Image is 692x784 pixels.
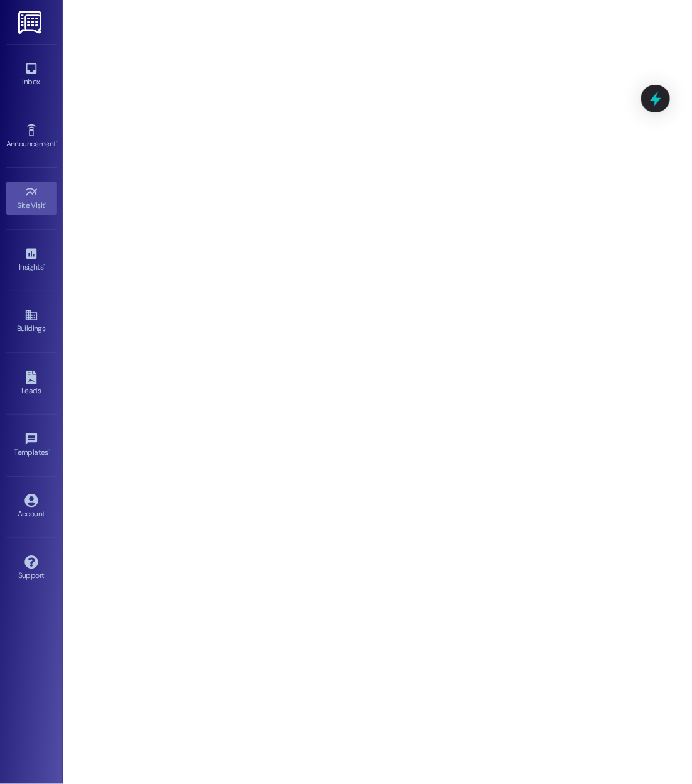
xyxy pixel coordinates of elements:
img: ResiDesk Logo [18,11,44,34]
a: Buildings [6,305,57,339]
a: Support [6,552,57,585]
span: • [48,446,50,455]
a: Leads [6,367,57,401]
a: Inbox [6,58,57,92]
a: Templates • [6,428,57,462]
span: • [56,138,58,146]
span: • [43,261,45,269]
span: • [45,199,47,208]
a: Insights • [6,243,57,277]
a: Account [6,490,57,524]
a: Site Visit • [6,182,57,215]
